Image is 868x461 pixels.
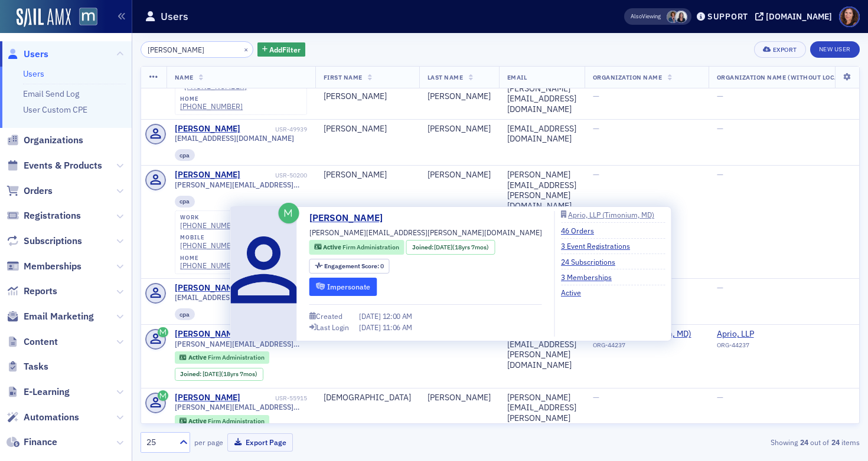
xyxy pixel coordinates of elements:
[507,84,576,115] div: [PERSON_NAME][EMAIL_ADDRESS][DOMAIN_NAME]
[561,225,603,236] a: 46 Orders
[507,73,527,81] span: Email
[428,124,491,134] div: [PERSON_NAME]
[593,341,700,353] div: ORG-44237
[507,393,576,434] div: [PERSON_NAME][EMAIL_ADDRESS][PERSON_NAME][DOMAIN_NAME]
[24,386,70,399] span: E-Learning
[707,11,748,22] div: Support
[717,169,723,180] span: —
[323,243,342,251] span: Active
[175,415,270,427] div: Active: Active: Firm Administration
[383,311,413,321] span: 12:00 AM
[257,42,306,57] button: AddFilter
[631,12,661,21] span: Viewing
[24,48,48,61] span: Users
[755,12,836,21] button: [DOMAIN_NAME]
[141,41,253,58] input: Search…
[324,393,411,403] div: [DEMOGRAPHIC_DATA]
[6,185,53,197] a: Orders
[23,68,44,79] a: Users
[24,285,57,298] span: Reports
[593,123,599,134] span: —
[188,353,208,361] span: Active
[507,329,576,370] div: [PERSON_NAME][EMAIL_ADDRESS][PERSON_NAME][DOMAIN_NAME]
[766,11,832,22] div: [DOMAIN_NAME]
[24,159,102,172] span: Events & Products
[6,235,82,248] a: Subscriptions
[175,393,240,403] a: [PERSON_NAME]
[717,392,723,403] span: —
[17,8,71,27] img: SailAMX
[568,212,654,218] div: Aprio, LLP (Timonium, MD)
[839,6,860,27] span: Profile
[829,437,841,447] strong: 24
[628,437,860,447] div: Showing out of items
[175,340,307,348] span: [PERSON_NAME][EMAIL_ADDRESS][PERSON_NAME][DOMAIN_NAME]
[316,313,342,320] div: Created
[175,180,307,189] span: [PERSON_NAME][EMAIL_ADDRESS][PERSON_NAME][DOMAIN_NAME]
[561,241,639,251] a: 3 Event Registrations
[428,170,491,180] div: [PERSON_NAME]
[593,169,599,180] span: —
[428,393,491,403] div: [PERSON_NAME]
[175,329,240,340] a: [PERSON_NAME]
[71,8,97,28] a: View Homepage
[412,243,435,252] span: Joined :
[242,172,307,179] div: USR-50200
[667,11,679,23] span: Chris Dougherty
[324,91,411,102] div: [PERSON_NAME]
[180,370,203,378] span: Joined :
[242,394,307,402] div: USR-55915
[227,433,293,452] button: Export Page
[194,437,223,447] label: per page
[24,411,79,424] span: Automations
[24,134,83,147] span: Organizations
[24,310,94,323] span: Email Marketing
[175,170,240,180] a: [PERSON_NAME]
[309,240,404,255] div: Active: Active: Firm Administration
[6,436,57,449] a: Finance
[180,102,243,111] a: [PHONE_NUMBER]
[175,403,307,411] span: [PERSON_NAME][EMAIL_ADDRESS][PERSON_NAME][DOMAIN_NAME]
[6,285,57,298] a: Reports
[180,234,243,241] div: mobile
[175,196,195,208] div: cpa
[798,437,810,447] strong: 24
[241,44,252,54] button: ×
[6,260,81,273] a: Memberships
[631,12,642,20] div: Also
[175,351,270,363] div: Active: Active: Firm Administration
[175,293,294,302] span: [EMAIL_ADDRESS][DOMAIN_NAME]
[316,324,349,331] div: Last Login
[6,360,48,373] a: Tasks
[324,262,380,270] span: Engagement Score :
[428,91,491,102] div: [PERSON_NAME]
[507,170,576,211] div: [PERSON_NAME][EMAIL_ADDRESS][PERSON_NAME][DOMAIN_NAME]
[180,96,243,103] div: home
[6,335,58,348] a: Content
[717,329,824,340] a: Aprio, LLP
[208,417,265,425] span: Firm Administration
[309,211,391,225] a: [PERSON_NAME]
[180,417,264,424] a: Active Firm Administration
[324,263,384,269] div: 0
[324,124,411,134] div: [PERSON_NAME]
[6,209,81,222] a: Registrations
[383,322,413,332] span: 11:06 AM
[24,260,81,273] span: Memberships
[810,41,860,58] a: New User
[309,278,377,296] button: Impersonate
[203,370,257,378] div: (18yrs 7mos)
[146,436,172,449] div: 25
[180,221,243,230] div: [PHONE_NUMBER]
[717,73,857,81] span: Organization Name (Without Location)
[79,8,97,26] img: SailAMX
[24,185,53,197] span: Orders
[24,360,48,373] span: Tasks
[6,310,94,323] a: Email Marketing
[561,256,624,267] a: 24 Subscriptions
